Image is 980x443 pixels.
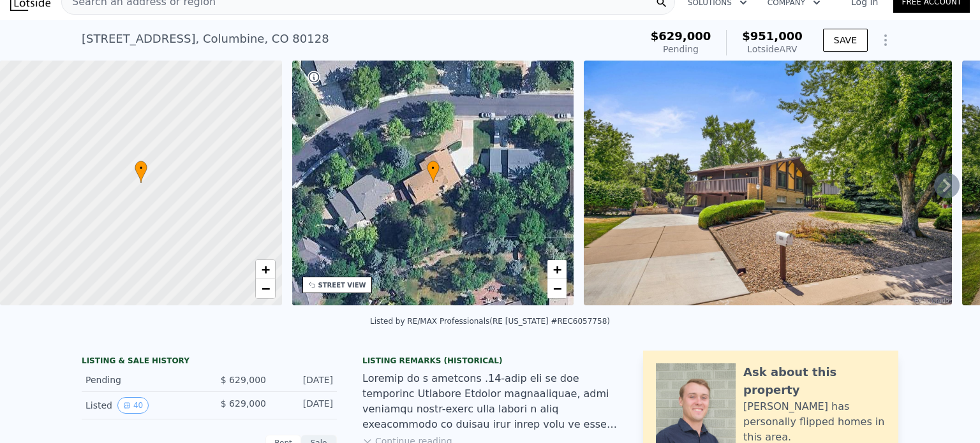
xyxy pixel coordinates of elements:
[651,43,711,55] div: Pending
[117,397,149,414] button: View historical data
[742,29,803,43] span: $951,000
[553,261,561,277] span: +
[370,317,610,326] div: Listed by RE/MAX Professionals (RE [US_STATE] #REC6057758)
[85,374,199,386] div: Pending
[318,280,366,290] div: STREET VIEW
[743,363,886,399] div: Ask about this property
[256,260,275,279] a: Zoom in
[221,398,266,409] span: $ 629,000
[276,397,333,414] div: [DATE]
[742,43,803,55] div: Lotside ARV
[584,61,951,305] img: Sale: 167361850 Parcel: 6300228
[873,27,898,53] button: Show Options
[553,280,561,296] span: −
[362,356,618,366] div: Listing Remarks (Historical)
[547,279,567,298] a: Zoom out
[256,279,275,298] a: Zoom out
[276,374,333,386] div: [DATE]
[82,356,337,368] div: LISTING & SALE HISTORY
[823,29,868,52] button: SAVE
[547,260,567,279] a: Zoom in
[82,30,329,48] div: [STREET_ADDRESS] , Columbine , CO 80128
[135,163,147,174] span: •
[362,371,618,432] div: Loremip do s ametcons .14-adip eli se doe temporinc Utlabore Etdolor magnaaliquae, admi veniamqu ...
[427,163,440,174] span: •
[651,29,711,43] span: $629,000
[135,161,147,183] div: •
[427,161,440,183] div: •
[85,397,199,414] div: Listed
[261,261,269,277] span: +
[221,375,266,385] span: $ 629,000
[261,280,269,296] span: −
